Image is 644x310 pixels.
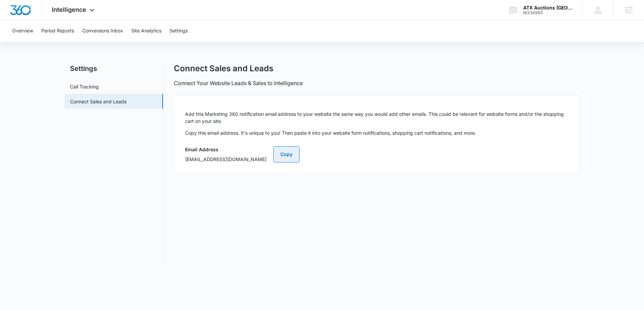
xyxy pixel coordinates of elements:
p: [EMAIL_ADDRESS][DOMAIN_NAME] [185,156,267,163]
h2: Settings [65,63,163,74]
button: Copy [273,146,300,162]
p: Add this Marketing 360 notification email address to your website the same way you would add othe... [185,110,569,125]
a: Call Tracking [70,83,99,90]
div: account id [523,10,573,15]
button: Period Reports [41,20,74,42]
span: Intelligence [52,6,86,13]
p: Connect Your Website Leads & Sales to Intelligence [174,79,303,87]
p: Email Address [185,146,267,153]
p: Copy this email address. It's unique to you! Then paste it into your website form notifications, ... [185,129,569,136]
button: Conversions Inbox [82,20,123,42]
button: Settings [169,20,188,42]
button: Overview [12,20,33,42]
a: Connect Sales and Leads [70,98,127,105]
h1: Connect Sales and Leads [174,63,273,74]
div: account name [523,5,573,10]
button: Site Analytics [131,20,161,42]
